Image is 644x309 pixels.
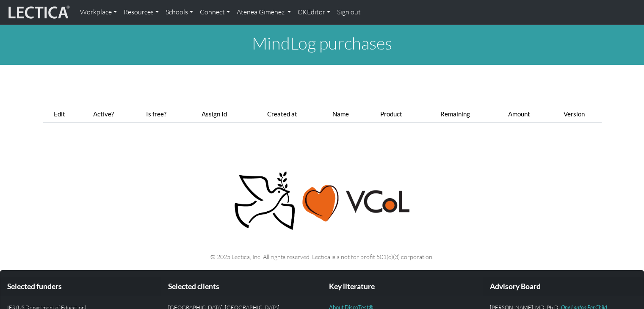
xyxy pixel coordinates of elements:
[120,3,162,21] a: Resources
[322,277,483,296] div: Key literature
[483,277,644,296] div: Advisory Board
[547,105,601,123] th: Version
[318,105,363,123] th: Name
[419,105,491,123] th: Remaining
[6,4,70,20] img: lecticalive
[233,3,294,21] a: Atenea Giménez
[246,105,318,123] th: Created at
[0,277,161,296] div: Selected funders
[232,170,413,232] img: Peace, love, VCoL
[77,105,130,123] th: Active?
[294,3,334,21] a: CKEditor
[130,105,182,123] th: Is free?
[334,3,364,21] a: Sign out
[43,105,77,123] th: Edit
[77,3,120,21] a: Workplace
[363,105,419,123] th: Product
[183,105,246,123] th: Assign Id
[48,252,597,262] p: © 2025 Lectica, Inc. All rights reserved. Lectica is a not for profit 501(c)(3) corporation.
[491,105,547,123] th: Amount
[161,277,322,296] div: Selected clients
[162,3,196,21] a: Schools
[196,3,233,21] a: Connect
